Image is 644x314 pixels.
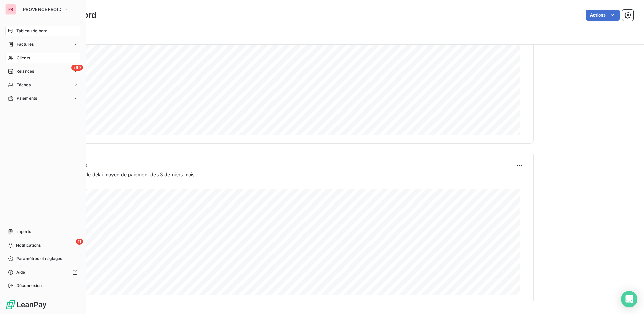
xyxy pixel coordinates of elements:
[16,256,62,262] span: Paramètres et réglages
[17,55,30,61] span: Clients
[38,171,194,178] span: Prévisionnel basé sur le délai moyen de paiement des 3 derniers mois
[76,239,83,245] span: 11
[71,65,83,71] span: +99
[5,267,80,278] a: Aide
[17,41,34,48] span: Factures
[621,291,637,307] div: Open Intercom Messenger
[586,10,620,21] button: Actions
[16,269,25,275] span: Aide
[5,4,16,15] div: PR
[16,28,47,34] span: Tableau de bord
[17,95,37,101] span: Paiements
[17,82,31,88] span: Tâches
[16,283,42,289] span: Déconnexion
[16,68,34,74] span: Relances
[5,299,47,310] img: Logo LeanPay
[16,242,41,248] span: Notifications
[16,229,31,235] span: Imports
[23,7,61,12] span: PROVENCEFROID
